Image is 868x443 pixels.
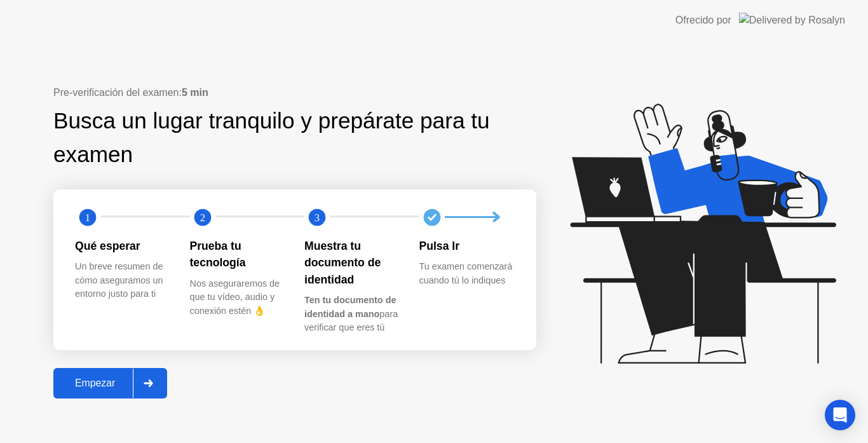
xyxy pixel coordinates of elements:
text: 1 [85,211,90,223]
div: Empezar [57,378,133,389]
div: Open Intercom Messenger [825,400,855,430]
div: Nos aseguraremos de que tu vídeo, audio y conexión estén 👌 [190,277,285,318]
div: para verificar que eres tú [304,294,399,335]
div: Ofrecido por [675,13,731,28]
div: Prueba tu tecnología [190,238,285,271]
div: Qué esperar [75,238,170,254]
div: Un breve resumen de cómo aseguramos un entorno justo para ti [75,260,170,301]
div: Muestra tu documento de identidad [304,238,399,288]
text: 2 [200,211,205,223]
img: Delivered by Rosalyn [739,13,845,27]
button: Empezar [53,368,167,399]
div: Tu examen comenzará cuando tú lo indiques [419,260,514,287]
b: 5 min [182,87,208,98]
div: Pre-verificación del examen: [53,85,536,100]
text: 3 [315,211,320,223]
div: Busca un lugar tranquilo y prepárate para tu examen [53,104,501,172]
b: Ten tu documento de identidad a mano [304,295,396,319]
div: Pulsa Ir [419,238,514,254]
